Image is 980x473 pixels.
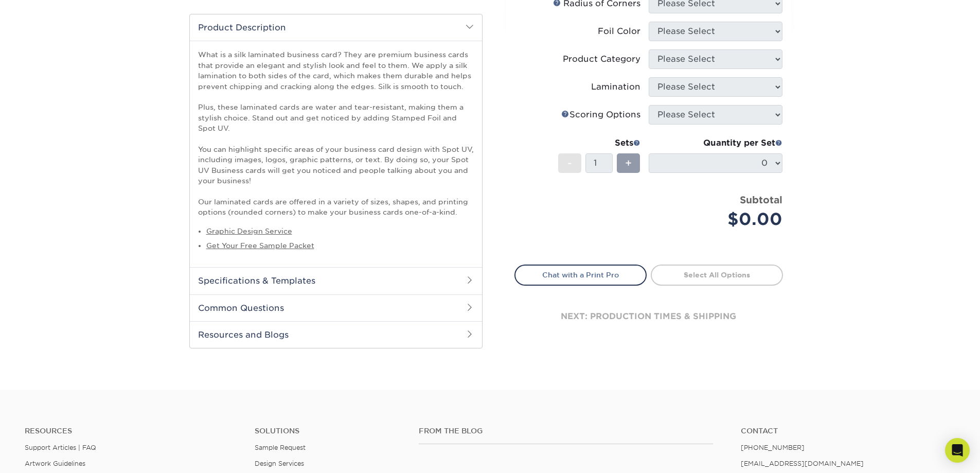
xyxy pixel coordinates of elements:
[190,321,482,348] h2: Resources and Blogs
[25,427,239,435] h4: Resources
[649,137,782,149] div: Quantity per Set
[741,444,805,451] a: [PHONE_NUMBER]
[255,460,304,467] a: Design Services
[561,109,640,121] div: Scoring Options
[206,227,292,235] a: Graphic Design Service
[656,207,782,232] div: $0.00
[741,427,955,435] a: Contact
[514,265,647,285] a: Chat with a Print Pro
[255,444,306,451] a: Sample Request
[255,427,403,435] h4: Solutions
[598,25,640,38] div: Foil Color
[198,49,474,217] p: What is a silk laminated business card? They are premium business cards that provide an elegant a...
[206,241,314,250] a: Get Your Free Sample Packet
[567,155,572,171] span: -
[945,438,970,463] div: Open Intercom Messenger
[651,265,783,285] a: Select All Options
[190,267,482,294] h2: Specifications & Templates
[741,460,864,467] a: [EMAIL_ADDRESS][DOMAIN_NAME]
[558,137,640,149] div: Sets
[625,155,632,171] span: +
[563,53,640,65] div: Product Category
[514,286,783,347] div: next: production times & shipping
[190,294,482,321] h2: Common Questions
[419,427,713,435] h4: From the Blog
[190,14,482,41] h2: Product Description
[591,81,640,93] div: Lamination
[740,194,782,205] strong: Subtotal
